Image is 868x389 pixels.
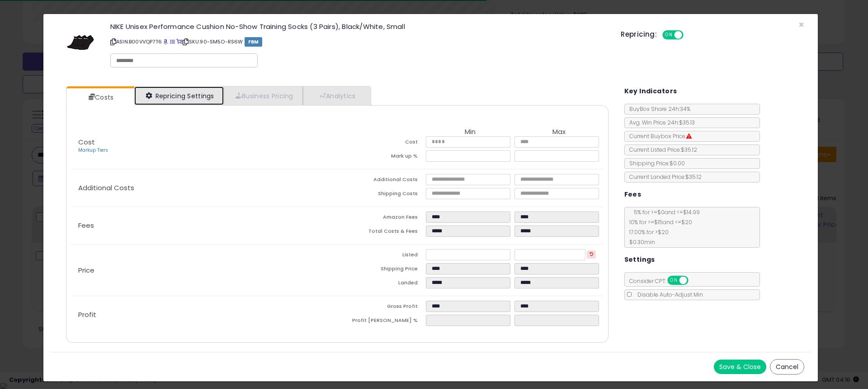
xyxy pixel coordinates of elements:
[110,34,607,49] p: ASIN: B00VVQP7T6 | SKU: 90-SM5O-RS6W
[110,23,607,30] h3: NIKE Unisex Performance Cushion No-Show Training Socks (3 Pairs), Black/White, Small
[686,134,692,139] i: Suppressed Buy Box
[663,31,675,39] span: ON
[337,301,426,315] td: Gross Profit
[624,254,655,265] h5: Settings
[426,128,514,136] th: Min
[625,218,692,226] span: 10 % for >= $15 and <= $20
[245,37,263,47] span: FBM
[621,31,657,38] h5: Repricing:
[337,249,426,263] td: Listed
[71,184,337,192] p: Additional Costs
[625,105,690,113] span: BuyBox Share 24h: 34%
[134,86,224,105] a: Repricing Settings
[67,23,94,50] img: 41hISggT7UL._SL60_.jpg
[687,277,701,284] span: OFF
[224,86,303,105] a: Business Pricing
[625,119,695,126] span: Avg. Win Price 24h: $35.13
[625,277,700,285] span: Consider CPT:
[71,139,337,154] p: Cost
[337,226,426,240] td: Total Costs & Fees
[337,315,426,329] td: Profit [PERSON_NAME] %
[337,136,426,150] td: Cost
[337,277,426,291] td: Landed
[668,277,679,284] span: ON
[633,291,703,298] span: Disable Auto-Adjust Min
[337,188,426,202] td: Shipping Costs
[625,159,685,167] span: Shipping Price: $0.00
[71,311,337,318] p: Profit
[71,267,337,274] p: Price
[514,128,603,136] th: Max
[337,263,426,277] td: Shipping Price
[66,88,133,106] a: Costs
[624,86,677,97] h5: Key Indicators
[629,208,700,216] span: 5 % for >= $0 and <= $14.99
[714,360,766,374] button: Save & Close
[625,132,692,140] span: Current Buybox Price:
[770,359,804,375] button: Cancel
[337,211,426,226] td: Amazon Fees
[337,150,426,164] td: Mark up %
[78,147,108,154] a: Markup Tiers
[625,228,669,236] span: 17.00 % for > $20
[176,38,181,45] a: Your listing only
[625,173,702,181] span: Current Landed Price: $35.12
[71,222,337,229] p: Fees
[624,189,642,200] h5: Fees
[163,38,168,45] a: BuyBox page
[337,174,426,188] td: Additional Costs
[798,18,804,31] span: ×
[625,238,655,246] span: $0.30 min
[170,38,175,45] a: All offer listings
[682,31,697,39] span: OFF
[303,86,370,105] a: Analytics
[625,146,697,154] span: Current Listed Price: $35.12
